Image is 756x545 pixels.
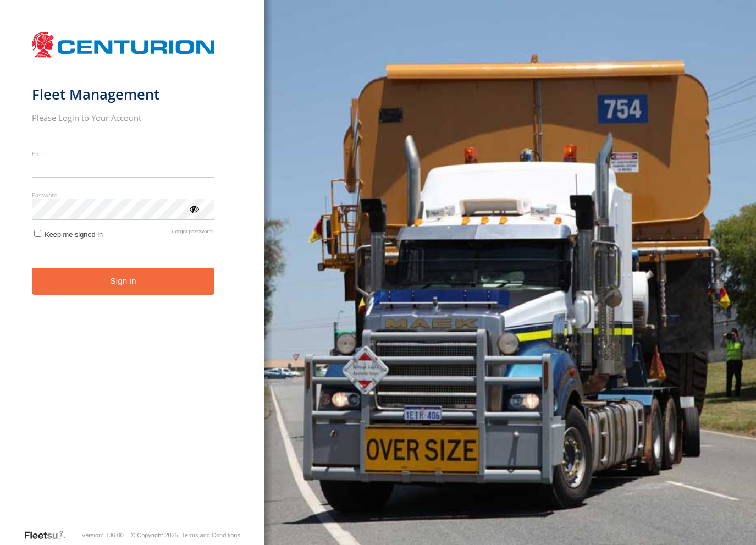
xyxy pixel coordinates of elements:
h1: Fleet Management [32,85,215,103]
div: © Copyright 2025 - [131,532,240,538]
a: Terms and Conditions [182,532,240,538]
label: Password [32,191,215,199]
div: Version: 306.00 [82,532,124,538]
img: Centurion Transport [32,31,215,59]
button: Sign in [32,268,215,295]
input: Keep me signed in [34,230,41,237]
form: main [32,26,233,529]
span: Keep me signed in [45,230,103,239]
a: Forgot password? [172,228,215,239]
a: Visit our Website [24,530,74,541]
label: Email [32,150,215,158]
div: ViewPassword [188,203,199,214]
h2: Please Login to Your Account [32,112,215,123]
